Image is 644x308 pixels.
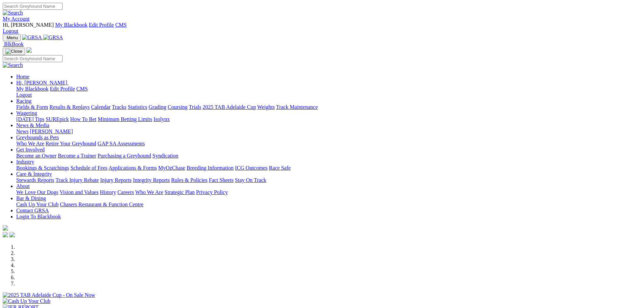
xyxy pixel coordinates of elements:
[43,34,63,41] img: GRSA
[115,22,127,28] a: CMS
[16,86,641,98] div: Hi, [PERSON_NAME]
[16,141,641,147] div: Greyhounds as Pets
[7,35,18,40] span: Menu
[16,74,29,79] a: Home
[3,48,25,55] button: Toggle navigation
[209,177,234,183] a: Fact Sheets
[3,55,63,62] input: Search
[276,104,318,110] a: Track Maintenance
[112,104,126,110] a: Tracks
[168,104,188,110] a: Coursing
[16,214,61,219] a: Login To Blackbook
[16,80,69,86] a: Hi, [PERSON_NAME]
[70,116,97,122] a: How To Bet
[16,165,641,171] div: Industry
[171,177,208,183] a: Rules & Policies
[16,208,49,213] a: Contact GRSA
[60,202,143,207] a: Chasers Restaurant & Function Centre
[16,86,49,92] a: My Blackbook
[16,104,48,110] a: Fields & Form
[16,147,45,152] a: Get Involved
[46,116,69,122] a: SUREpick
[26,47,32,53] img: logo-grsa-white.png
[135,189,163,195] a: Who We Are
[149,104,166,110] a: Grading
[16,153,641,159] div: Get Involved
[89,22,114,28] a: Edit Profile
[16,189,641,195] div: About
[187,165,234,171] a: Breeding Information
[3,62,23,68] img: Search
[55,22,88,28] a: My Blackbook
[152,153,178,159] a: Syndication
[3,22,54,28] span: Hi, [PERSON_NAME]
[16,202,641,208] div: Bar & Dining
[16,128,28,134] a: News
[4,41,24,47] span: BlkBook
[16,177,54,183] a: Stewards Reports
[16,171,52,177] a: Care & Integrity
[16,195,46,201] a: Bar & Dining
[16,98,31,104] a: Racing
[3,3,63,10] input: Search
[202,104,256,110] a: 2025 TAB Adelaide Cup
[3,232,8,237] img: facebook.svg
[235,165,267,171] a: ICG Outcomes
[100,177,132,183] a: Injury Reports
[16,183,30,189] a: About
[16,116,44,122] a: [DATE] Tips
[98,141,145,146] a: GAP SA Assessments
[16,104,641,110] div: Racing
[58,153,96,159] a: Become a Trainer
[3,10,23,16] img: Search
[158,165,185,171] a: MyOzChase
[46,141,96,146] a: Retire Your Greyhound
[100,189,116,195] a: History
[257,104,275,110] a: Weights
[3,298,50,304] img: Cash Up Your Club
[22,34,42,41] img: GRSA
[3,41,24,47] a: BlkBook
[117,189,134,195] a: Careers
[16,141,44,146] a: Who We Are
[3,16,30,22] a: My Account
[16,135,59,140] a: Greyhounds as Pets
[128,104,147,110] a: Statistics
[98,116,152,122] a: Minimum Betting Limits
[16,92,32,98] a: Logout
[16,110,37,116] a: Wagering
[16,128,641,135] div: News & Media
[16,122,49,128] a: News & Media
[153,116,170,122] a: Isolynx
[3,225,8,231] img: logo-grsa-white.png
[91,104,111,110] a: Calendar
[5,49,22,54] img: Close
[109,165,157,171] a: Applications & Forms
[30,128,73,134] a: [PERSON_NAME]
[189,104,201,110] a: Trials
[50,86,75,92] a: Edit Profile
[269,165,290,171] a: Race Safe
[59,189,98,195] a: Vision and Values
[165,189,195,195] a: Strategic Plan
[55,177,99,183] a: Track Injury Rebate
[16,189,58,195] a: We Love Our Dogs
[16,202,58,207] a: Cash Up Your Club
[76,86,88,92] a: CMS
[16,80,67,86] span: Hi, [PERSON_NAME]
[16,116,641,122] div: Wagering
[16,165,69,171] a: Bookings & Scratchings
[98,153,151,159] a: Purchasing a Greyhound
[3,22,641,34] div: My Account
[70,165,107,171] a: Schedule of Fees
[3,28,18,34] a: Logout
[16,153,56,159] a: Become an Owner
[3,34,21,41] button: Toggle navigation
[16,177,641,183] div: Care & Integrity
[235,177,266,183] a: Stay On Track
[133,177,170,183] a: Integrity Reports
[49,104,90,110] a: Results & Replays
[9,232,15,237] img: twitter.svg
[3,292,95,298] img: 2025 TAB Adelaide Cup - On Sale Now
[16,159,34,165] a: Industry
